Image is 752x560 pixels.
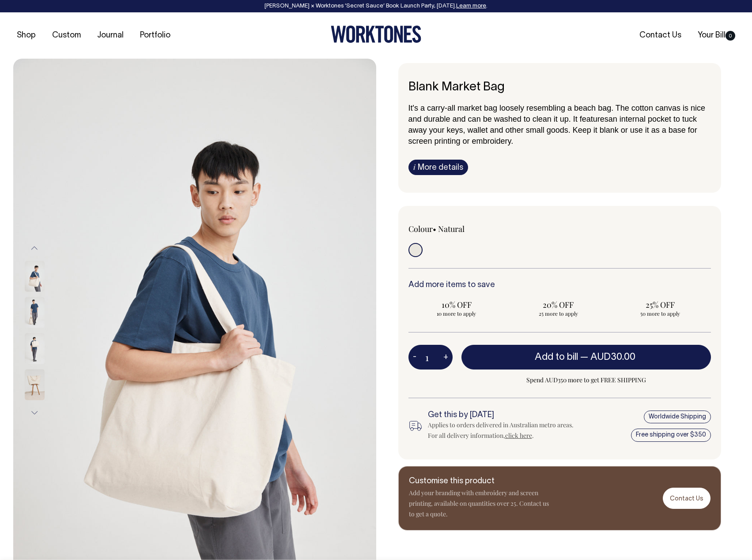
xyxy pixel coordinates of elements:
[409,477,550,486] h6: Customise this product
[28,403,41,423] button: Next
[461,345,711,370] button: Add to bill —AUD30.00
[514,299,602,310] span: 20% OFF
[428,420,574,441] div: Applies to orders delivered in Australian metro areas. For all delivery information, .
[461,375,711,385] span: Spend AUD350 more to get FREE SHIPPING
[408,115,697,146] span: an internal pocket to tuck away your keys, wallet and other small goods. Keep it blank or use it ...
[636,28,685,43] a: Contact Us
[408,348,421,366] button: -
[408,160,468,175] a: iMore details
[612,297,708,320] input: 25% OFF 50 more to apply
[25,261,45,292] img: natural
[433,224,436,234] span: •
[694,28,739,43] a: Your Bill0
[428,411,574,420] h6: Get this by [DATE]
[663,488,710,508] a: Contact Us
[94,28,127,43] a: Journal
[616,299,703,310] span: 25% OFF
[413,162,416,172] span: i
[456,4,486,9] a: Learn more
[510,297,606,320] input: 20% OFF 25 more to apply
[535,353,578,362] span: Add to bill
[438,224,465,234] label: Natural
[136,28,174,43] a: Portfolio
[413,310,500,317] span: 10 more to apply
[408,281,711,290] h6: Add more items to save
[505,431,532,440] a: click here
[25,333,45,364] img: natural
[590,353,635,362] span: AUD30.00
[575,115,608,123] span: t features
[408,224,529,234] div: Colour
[25,370,45,400] img: natural
[726,31,735,41] span: 0
[49,28,84,43] a: Custom
[408,81,711,94] h6: Blank Market Bag
[408,104,705,123] span: It's a carry-all market bag loosely resembling a beach bag. The cotton canvas is nice and durable...
[616,310,703,317] span: 50 more to apply
[514,310,602,317] span: 25 more to apply
[28,239,41,258] button: Previous
[408,297,505,320] input: 10% OFF 10 more to apply
[9,3,743,9] div: [PERSON_NAME] × Worktones ‘Secret Sauce’ Book Launch Party, [DATE]. .
[409,488,550,519] p: Add your branding with embroidery and screen printing, available on quantities over 25. Contact u...
[413,299,500,310] span: 10% OFF
[580,353,638,362] span: —
[13,28,39,43] a: Shop
[25,297,45,328] img: natural
[439,348,453,366] button: +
